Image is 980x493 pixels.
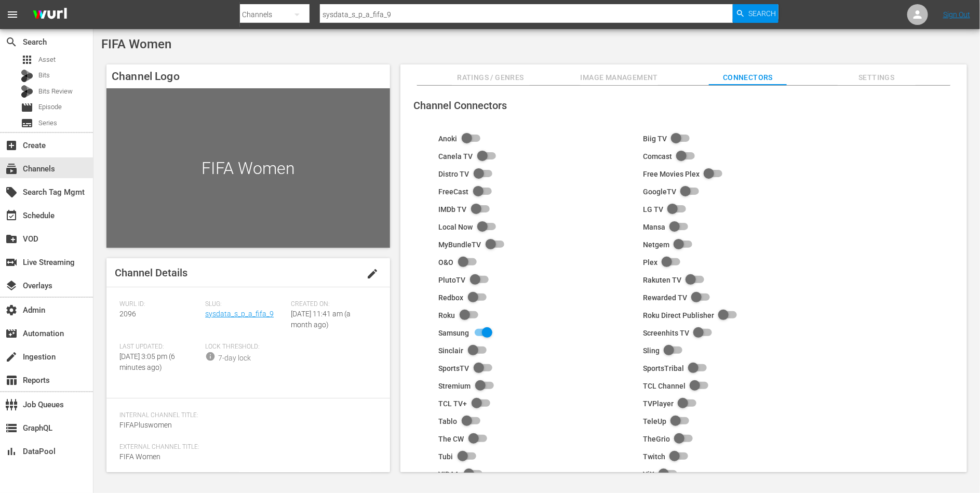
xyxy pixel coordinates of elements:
[439,294,464,302] div: Redbox
[106,88,390,248] div: FIFA Women
[439,205,467,214] div: IMDb TV
[119,421,172,429] span: FIFAPluswomen
[643,205,663,214] div: LG TV
[115,267,187,279] span: Channel Details
[205,351,216,362] span: info
[5,351,18,363] span: Ingestion
[643,188,676,196] div: GoogleTV
[439,258,454,267] div: O&O
[643,170,700,178] div: Free Movies Plex
[838,71,916,84] span: Settings
[5,398,18,411] span: Job Queues
[643,417,666,425] div: TeleUp
[439,276,466,284] div: PlutoTV
[218,353,251,364] div: 7-day lock
[5,163,18,175] span: Channels
[38,118,57,128] span: Series
[709,71,787,84] span: Connectors
[21,117,33,129] span: Series
[643,399,674,408] div: TVPlayer
[439,188,469,196] div: FreeCast
[733,4,778,23] button: Search
[439,329,469,337] div: Samsung
[5,279,18,292] span: Overlays
[38,102,62,112] span: Episode
[106,64,390,88] h4: Channel Logo
[439,135,458,143] div: Anoki
[25,3,75,27] img: ans4CAIJ8jUAAAAAAAAAAAAAAAAAAAAAAAAgQb4GAAAAAAAAAAAAAAAAAAAAAAAAJMjXAAAAAAAAAAAAAAAAAAAAAAAAgAT5G...
[439,417,458,425] div: Tablo
[643,241,669,249] div: Netgem
[439,452,453,461] div: Tubi
[439,470,460,478] div: VIDAA
[439,364,469,372] div: SportsTV
[5,304,18,316] span: Admin
[643,276,681,284] div: Rakuten TV
[119,343,200,351] span: Last Updated:
[439,223,473,231] div: Local Now
[291,300,371,309] span: Created On:
[643,258,657,267] div: Plex
[205,310,274,318] a: sysdata_s_p_a_fifa_9
[943,10,970,19] a: Sign Out
[643,152,672,161] div: Comcast
[21,85,33,98] div: Bits Review
[5,139,18,152] span: Create
[643,452,665,461] div: Twitch
[5,445,18,458] span: DataPool
[205,300,286,309] span: Slug:
[101,37,171,51] span: FIFA Women
[119,452,160,461] span: FIFA Women
[119,411,372,420] span: Internal Channel Title:
[21,54,33,66] span: Asset
[360,261,385,286] button: edit
[439,399,467,408] div: TCL TV+
[748,4,776,23] span: Search
[5,327,18,340] span: Automation
[643,294,687,302] div: Rewarded TV
[643,470,654,478] div: ViX
[5,374,18,387] span: Reports
[119,310,136,318] span: 2096
[5,186,18,198] span: Search Tag Mgmt
[643,223,665,231] div: Mansa
[119,300,200,309] span: Wurl ID:
[643,382,686,390] div: TCL Channel
[5,422,18,434] span: GraphQL
[580,71,658,84] span: Image Management
[643,311,714,319] div: Roku Direct Publisher
[5,256,18,269] span: Live Streaming
[119,352,175,371] span: [DATE] 3:05 pm (6 minutes ago)
[291,310,351,329] span: [DATE] 11:41 am (a month ago)
[439,382,471,390] div: Stremium
[21,70,33,82] div: Bits
[439,241,481,249] div: MyBundleTV
[643,435,670,443] div: TheGrio
[205,343,286,351] span: Lock Threshold:
[643,364,684,372] div: SportsTribal
[439,170,469,178] div: Distro TV
[414,99,507,112] span: Channel Connectors
[452,71,530,84] span: Ratings / Genres
[119,443,372,451] span: External Channel Title:
[38,70,50,81] span: Bits
[5,209,18,222] span: Schedule
[439,311,455,319] div: Roku
[643,347,660,355] div: Sling
[366,268,379,280] span: edit
[5,36,18,48] span: Search
[6,8,19,21] span: menu
[5,233,18,245] span: VOD
[643,329,689,337] div: Screenhits TV
[439,435,464,443] div: The CW
[643,135,667,143] div: Biig TV
[21,101,33,114] span: Episode
[439,347,464,355] div: Sinclair
[439,152,473,161] div: Canela TV
[38,55,56,65] span: Asset
[38,86,73,97] span: Bits Review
